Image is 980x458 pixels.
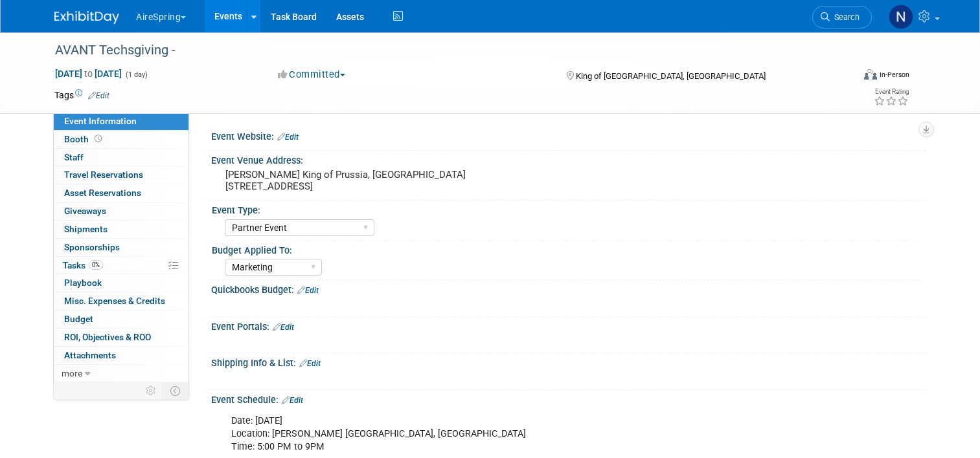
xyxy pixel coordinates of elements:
[92,134,104,144] span: Booth not reserved yet
[874,89,909,95] div: Event Rating
[54,166,188,184] a: Travel Reservations
[54,257,188,274] a: Tasks0%
[64,314,93,324] span: Budget
[54,184,188,202] a: Asset Reservations
[140,382,163,399] td: Personalize Event Tab Strip
[54,274,188,292] a: Playbook
[282,396,303,405] a: Edit
[64,152,84,162] span: Staff
[64,278,102,288] span: Playbook
[64,296,165,306] span: Misc. Expenses & Credits
[211,317,926,334] div: Event Portals:
[88,91,109,100] a: Edit
[830,12,860,22] span: Search
[576,71,766,81] span: King of [GEOGRAPHIC_DATA], [GEOGRAPHIC_DATA]
[297,286,319,295] a: Edit
[273,68,350,82] button: Committed
[54,239,188,256] a: Sponsorships
[54,68,122,80] span: [DATE] [DATE]
[54,113,188,130] a: Event Information
[163,382,189,399] td: Toggle Event Tabs
[64,224,108,234] span: Shipments
[273,323,294,332] a: Edit
[64,169,143,180] span: Travel Reservations
[812,6,872,28] a: Search
[54,329,188,346] a: ROI, Objectives & ROO
[299,359,321,368] a: Edit
[54,202,188,220] a: Giveaways
[879,70,909,80] div: In-Person
[54,131,188,148] a: Booth
[54,311,188,328] a: Budget
[64,188,141,198] span: Asset Reservations
[211,151,926,167] div: Event Venue Address:
[277,133,299,142] a: Edit
[211,353,926,370] div: Shipping Info & List:
[51,39,837,62] div: AVANT Techsgiving -
[889,5,913,29] img: Natalie Pyron
[54,11,119,24] img: ExhibitDay
[64,134,104,144] span: Booth
[864,69,877,80] img: Format-Inperson.png
[82,69,95,79] span: to
[64,242,120,252] span: Sponsorships
[212,201,920,217] div: Event Type:
[783,67,909,87] div: Event Format
[54,149,188,166] a: Staff
[124,71,148,79] span: (1 day)
[211,390,926,407] div: Event Schedule:
[54,221,188,238] a: Shipments
[211,280,926,297] div: Quickbooks Budget:
[54,89,109,102] td: Tags
[54,292,188,310] a: Misc. Expenses & Credits
[64,206,106,216] span: Giveaways
[89,260,103,270] span: 0%
[64,350,116,360] span: Attachments
[62,368,82,378] span: more
[54,365,188,382] a: more
[63,260,103,270] span: Tasks
[54,347,188,364] a: Attachments
[212,241,920,257] div: Budget Applied To:
[64,116,137,126] span: Event Information
[225,169,495,192] pre: [PERSON_NAME] King of Prussia, [GEOGRAPHIC_DATA] [STREET_ADDRESS]
[211,127,926,144] div: Event Website:
[64,332,151,342] span: ROI, Objectives & ROO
